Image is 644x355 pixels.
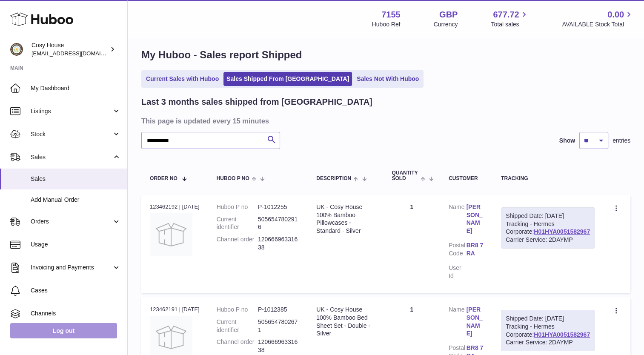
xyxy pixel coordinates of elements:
a: Log out [10,323,117,338]
span: [EMAIL_ADDRESS][DOMAIN_NAME] [31,50,125,57]
span: Stock [31,130,112,138]
div: 123462191 | [DATE] [150,306,200,313]
span: entries [613,137,630,145]
span: Description [316,176,351,181]
a: 677.72 Total sales [491,9,529,29]
span: Channels [31,309,121,318]
div: Shipped Date: [DATE] [506,212,590,220]
span: Orders [31,218,112,226]
dd: P-1012255 [258,203,299,211]
span: Usage [31,240,121,249]
strong: 7155 [381,9,401,20]
td: 1 [383,195,440,293]
span: 0.00 [607,9,624,20]
dt: Postal Code [449,241,466,260]
dd: 12066696331638 [258,235,299,252]
a: [PERSON_NAME] [467,306,484,338]
dd: 12066696331638 [258,338,299,354]
dd: 5056547802916 [258,215,299,232]
a: [PERSON_NAME] [467,203,484,235]
div: Carrier Service: 2DAYMP [506,338,590,346]
span: AVAILABLE Stock Total [562,20,634,29]
img: no-photo.jpg [150,213,192,256]
dt: Name [449,306,466,340]
a: 0.00 AVAILABLE Stock Total [562,9,634,29]
span: Add Manual Order [31,196,121,204]
span: Cases [31,286,121,295]
label: Show [559,137,575,145]
h1: My Huboo - Sales report Shipped [141,48,630,62]
span: Sales [31,153,112,161]
dt: Huboo P no [217,306,258,314]
div: Tracking - Hermes Corporate: [501,207,595,249]
span: Invoicing and Payments [31,263,112,272]
span: My Dashboard [31,84,121,92]
div: UK - Cosy House 100% Bamboo Bed Sheet Set - Double - Silver [316,306,375,338]
dt: Current identifier [217,215,258,232]
div: Tracking - Hermes Corporate: [501,310,595,352]
h3: This page is updated every 15 minutes [141,116,628,126]
div: Tracking [501,176,595,181]
div: Huboo Ref [372,20,401,29]
dt: Channel order [217,338,258,354]
dt: Huboo P no [217,203,258,211]
div: Carrier Service: 2DAYMP [506,236,590,244]
dt: Name [449,203,466,238]
dd: P-1012385 [258,306,299,314]
span: Total sales [491,20,529,29]
img: info@wholesomegoods.com [10,43,23,56]
div: Customer [449,176,484,181]
strong: GBP [439,9,458,20]
a: H01HYA0051582967 [534,331,590,338]
dt: User Id [449,264,466,280]
div: UK - Cosy House 100% Bamboo Pillowcases - Standard - Silver [316,203,375,235]
span: Sales [31,175,121,183]
dt: Channel order [217,235,258,252]
span: Quantity Sold [392,170,418,181]
a: Current Sales with Huboo [143,72,222,86]
div: 123462192 | [DATE] [150,203,200,211]
span: Order No [150,176,177,181]
a: Sales Shipped From [GEOGRAPHIC_DATA] [223,72,352,86]
dt: Current identifier [217,318,258,334]
span: Huboo P no [217,176,249,181]
div: Cosy House [31,41,108,57]
h2: Last 3 months sales shipped from [GEOGRAPHIC_DATA] [141,96,372,108]
dd: 5056547802671 [258,318,299,334]
a: BR8 7RA [467,241,484,258]
div: Currency [434,20,458,29]
a: Sales Not With Huboo [354,72,422,86]
span: 677.72 [493,9,519,20]
a: H01HYA0051582967 [534,228,590,235]
span: Listings [31,107,112,115]
div: Shipped Date: [DATE] [506,315,590,323]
